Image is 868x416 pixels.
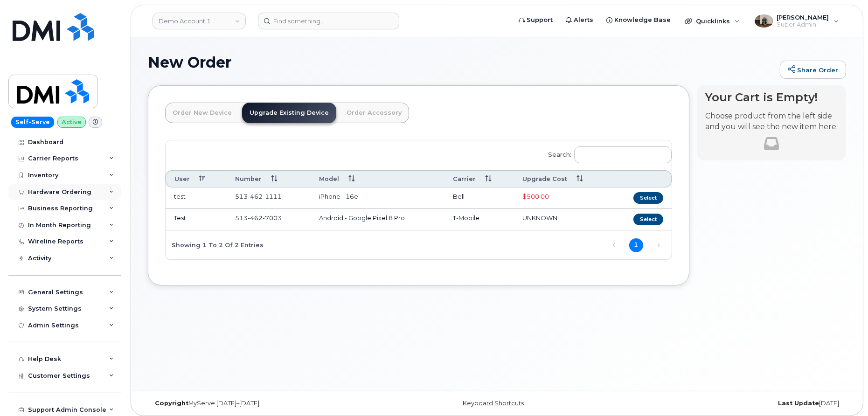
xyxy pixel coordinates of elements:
[652,238,666,252] a: Next
[166,209,227,230] td: Test
[780,61,846,79] a: Share Order
[514,170,611,187] th: Upgrade Cost: activate to sort column ascending
[166,236,264,252] div: Showing 1 to 2 of 2 entries
[607,238,621,252] a: Previous
[444,209,514,230] td: T-Mobile
[166,187,227,209] td: test
[148,54,775,70] h1: New Order
[235,214,282,222] span: 513
[235,193,282,200] span: 513
[339,103,409,123] a: Order Accessory
[227,170,311,187] th: Number: activate to sort column ascending
[705,91,838,104] h4: Your Cart is Empty!
[311,187,444,209] td: iPhone - 16e
[778,400,819,407] strong: Last Update
[522,193,549,200] span: $500.00
[263,193,282,200] span: 1111
[148,400,381,407] div: MyServe [DATE]–[DATE]
[444,187,514,209] td: Bell
[165,103,239,123] a: Order New Device
[311,170,444,187] th: Model: activate to sort column ascending
[242,103,336,123] a: Upgrade Existing Device
[613,400,846,407] div: [DATE]
[463,400,524,407] a: Keyboard Shortcuts
[444,170,514,187] th: Carrier: activate to sort column ascending
[155,400,188,407] strong: Copyright
[263,214,282,222] span: 7003
[248,214,263,222] span: 462
[633,192,663,204] button: Select
[522,214,557,222] span: UNKNOWN
[166,170,227,187] th: User: activate to sort column descending
[542,140,672,166] label: Search:
[629,238,643,252] a: 1
[633,214,663,225] button: Select
[311,209,444,230] td: Android - Google Pixel 8 Pro
[248,193,263,200] span: 462
[705,111,838,132] p: Choose product from the left side and you will see the new item here.
[574,146,672,163] input: Search:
